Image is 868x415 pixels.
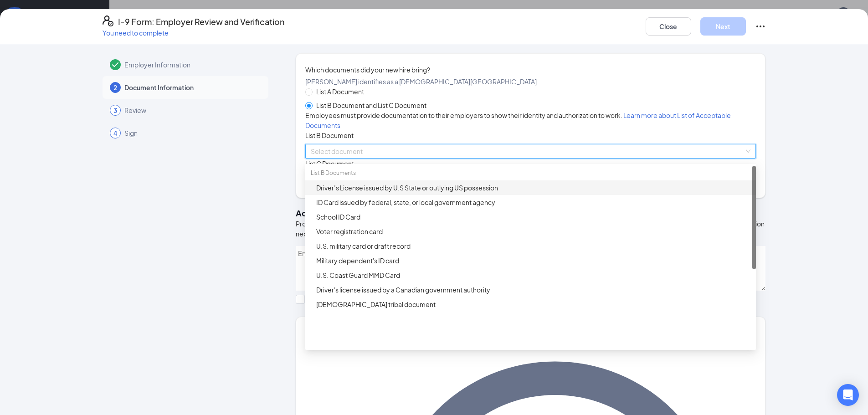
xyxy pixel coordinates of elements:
div: Driver's license issued by a Canadian government authority [316,285,750,295]
span: List B Documents [311,169,356,176]
div: ID Card issued by federal, state, or local government agency [316,197,750,207]
div: Voter registration card [316,226,750,236]
svg: Ellipses [755,21,766,32]
span: Document Information [124,83,259,92]
span: Additional information [296,208,386,218]
span: Provide all notes relating employment authorization stamps or receipts, extensions, additional do... [296,220,765,238]
span: List B Document [305,131,354,139]
span: 2 [113,83,117,92]
span: 4 [113,128,117,138]
h4: I-9 Form: Employer Review and Verification [118,15,284,28]
p: You need to complete [103,28,284,37]
div: U.S. Coast Guard MMD Card [316,270,750,280]
div: U.S. military card or draft record [316,241,750,251]
span: List C Document [305,159,354,168]
span: Employees must provide documentation to their employers to show their identity and authorization ... [305,111,731,129]
span: List B Document and List C Document [313,100,430,110]
span: [PERSON_NAME] identifies as a [DEMOGRAPHIC_DATA][GEOGRAPHIC_DATA] [305,77,537,86]
span: 3 [113,106,117,115]
div: Military dependent's ID card [316,256,750,266]
div: [DEMOGRAPHIC_DATA] tribal document [316,299,750,309]
button: Close [646,17,691,36]
span: Employer Information [124,60,259,69]
div: School ID Card [316,212,750,222]
span: List A Document [313,87,368,97]
svg: FormI9EVerifyIcon [103,15,113,26]
div: Driver’s License issued by U.S State or outlying US possession [316,183,750,193]
button: Next [700,17,746,36]
svg: Checkmark [110,59,121,70]
span: Sign [124,128,259,138]
span: Which documents did your new hire bring? [305,65,756,75]
div: Open Intercom Messenger [837,384,859,406]
span: Review [124,106,259,115]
